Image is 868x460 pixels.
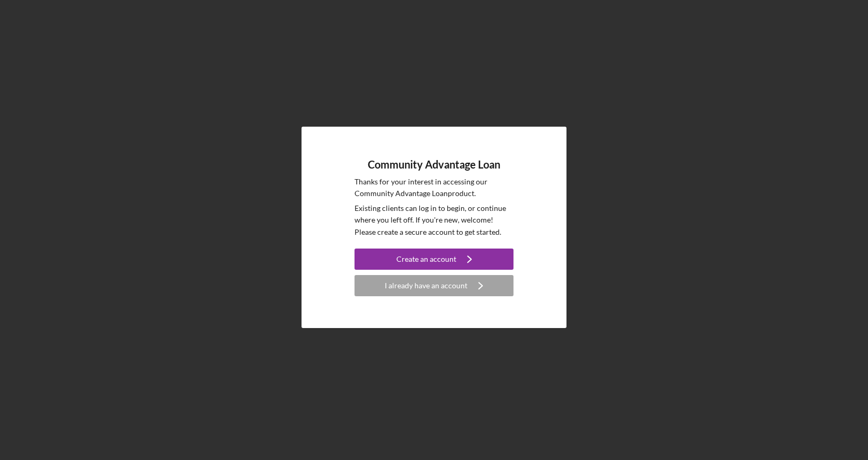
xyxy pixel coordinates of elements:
button: Create an account [355,249,513,270]
p: Existing clients can log in to begin, or continue where you left off. If you're new, welcome! Ple... [355,202,513,238]
h4: Community Advantage Loan [368,158,500,171]
div: Create an account [396,249,456,270]
p: Thanks for your interest in accessing our Community Advantage Loan product. [355,176,513,200]
button: I already have an account [355,275,513,296]
a: Create an account [355,249,513,272]
div: I already have an account [385,275,467,296]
